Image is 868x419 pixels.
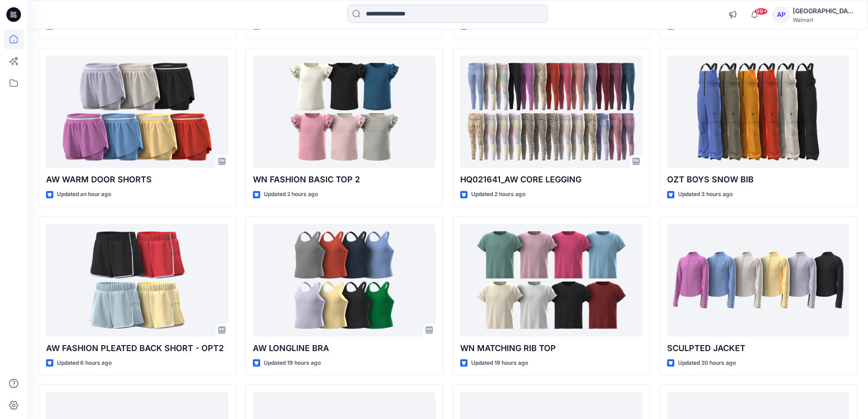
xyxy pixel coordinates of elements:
[253,173,435,186] p: WN FASHION BASIC TOP 2
[57,190,111,199] p: Updated an hour ago
[667,224,849,336] a: SCULPTED JACKET
[471,358,528,368] p: Updated 19 hours ago
[471,190,525,199] p: Updated 2 hours ago
[793,5,857,16] div: [GEOGRAPHIC_DATA]
[460,173,642,186] p: HQ021641_AW CORE LEGGING
[460,224,642,336] a: WN MATCHING RIB TOP
[678,190,733,199] p: Updated 3 hours ago
[460,56,642,168] a: HQ021641_AW CORE LEGGING
[667,342,849,355] p: SCULPTED JACKET
[253,224,435,336] a: AW LONGLINE BRA
[793,16,857,23] div: Walmart
[667,173,849,186] p: OZT BOYS SNOW BIB
[264,358,321,368] p: Updated 19 hours ago
[264,190,318,199] p: Updated 2 hours ago
[253,56,435,168] a: WN FASHION BASIC TOP 2
[667,56,849,168] a: OZT BOYS SNOW BIB
[460,342,642,355] p: WN MATCHING RIB TOP
[253,342,435,355] p: AW LONGLINE BRA
[46,173,228,186] p: AW WARM DOOR SHORTS
[46,224,228,336] a: AW FASHION PLEATED BACK SHORT - OPT2
[57,358,112,368] p: Updated 6 hours ago
[773,6,789,23] div: AP
[46,342,228,355] p: AW FASHION PLEATED BACK SHORT - OPT2
[754,8,768,15] span: 99+
[46,56,228,168] a: AW WARM DOOR SHORTS
[678,358,736,368] p: Updated 20 hours ago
